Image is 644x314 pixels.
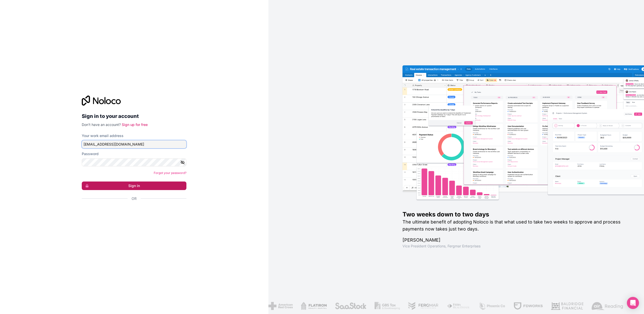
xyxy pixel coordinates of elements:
label: Your work email address [82,133,124,138]
h2: The ultimate benefit of adopting Noloco is that what used to take two weeks to approve and proces... [403,218,628,233]
img: /assets/flatiron-C8eUkumj.png [300,302,326,310]
a: Forgot your password? [154,171,186,175]
img: /assets/airreading-FwAmRzSr.png [590,302,622,310]
div: Open Intercom Messenger [627,297,639,309]
button: Sign in [82,182,186,190]
iframe: Schaltfläche „Über Google anmelden“ [79,207,185,218]
img: /assets/american-red-cross-BAupjrZR.png [267,302,291,310]
img: /assets/fdworks-Bi04fVtw.png [512,302,542,310]
img: /assets/phoenix-BREaitsQ.png [477,302,504,310]
img: /assets/gbstax-C-GtDUiK.png [373,302,399,310]
input: Email address [82,140,186,148]
h1: Vice President Operations , Fergmar Enterprises [403,244,628,249]
img: /assets/baldridge-DxmPIwAm.png [550,302,582,310]
label: Password [82,151,99,156]
a: Sign up for free [122,122,148,127]
img: /assets/saastock-C6Zbiodz.png [334,302,365,310]
span: Or [132,196,137,201]
span: Don't have an account? [82,122,121,127]
input: Password [82,158,186,166]
h1: [PERSON_NAME] [403,237,628,244]
h2: Sign in to your account [82,112,186,121]
img: /assets/fiera-fwj2N5v4.png [446,302,469,310]
h1: Two weeks down to two days [403,210,628,218]
img: /assets/fergmar-CudnrXN5.png [407,302,437,310]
